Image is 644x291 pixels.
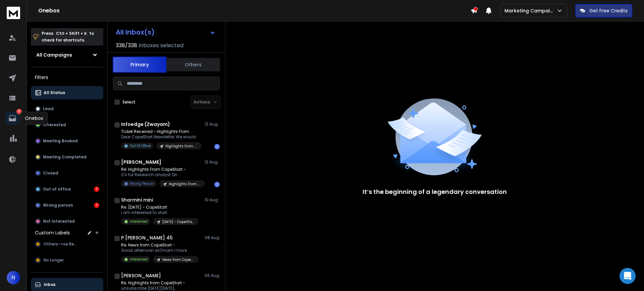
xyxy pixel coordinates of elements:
p: Re: News from CapeStart - [121,242,199,248]
p: Interested [130,257,148,262]
p: CV for Research analyst On [121,172,202,177]
button: Wrong person1 [31,199,103,212]
p: Ticket Received - Highlights From [121,129,202,134]
p: I am interested to start [121,210,199,215]
label: Select [122,99,136,105]
h1: P [PERSON_NAME] 45 [121,234,173,241]
p: Highlights From CapeStart - [DATE] [165,144,198,149]
p: Good afternoon sir/mam I have [121,248,199,253]
p: Re: [DATE] - CapeStart [121,205,199,210]
h3: Filters [31,73,103,82]
p: Dear CapeStart Newsletter, We would [121,134,202,140]
p: 10 Aug [205,197,220,203]
div: 1 [94,187,99,192]
p: News from CapeStart - [DATE] [162,257,195,262]
button: Meeting Booked [31,134,103,148]
div: 1 [94,203,99,208]
p: Re: Highlights from CapeStart - [121,280,202,286]
p: Interested [43,122,66,128]
span: No Longer [44,258,64,263]
a: 2 [6,112,19,125]
p: Marketing Campaign [504,7,556,14]
p: Interested [130,219,148,224]
h1: Sharmini mini [121,197,153,203]
p: Meeting Completed [43,154,87,160]
p: unsubscribe [DATE][DATE], [121,286,202,291]
p: Get Free Credits [589,7,628,14]
p: Out Of Office [130,143,151,148]
div: 1 [214,182,220,187]
button: All Inbox(s) [110,25,221,39]
img: logo [7,7,20,19]
p: Closed [43,170,58,176]
button: No Longer [31,253,103,267]
h3: Inboxes selected [139,42,183,50]
button: Others-+ve Resp [31,237,103,251]
p: Out of office [43,187,71,192]
div: 1 [214,144,220,149]
p: Not Interested [43,219,75,224]
button: Others [166,57,220,72]
button: All Status [31,86,103,99]
button: Get Free Credits [575,4,632,17]
h1: Onebox [38,7,471,15]
span: Others-+ve Resp [44,241,79,247]
p: All Status [44,90,65,95]
p: 06 Aug [205,273,220,278]
h1: [PERSON_NAME] [121,159,161,165]
p: 12 Aug [205,122,220,127]
button: Primary [113,57,166,73]
h1: All Inbox(s) [116,29,155,35]
p: 08 Aug [205,235,220,240]
p: Highlights From CapeStart - [DATE] [169,181,201,187]
button: Lead [31,102,103,116]
p: Re: Highlights From CapeStart - [121,167,202,172]
p: Press to check for shortcuts. [42,30,94,44]
span: Ctrl + Shift + k [55,29,88,37]
span: 338 / 338 [116,42,137,50]
p: 12 Aug [205,159,220,165]
div: Onebox [20,112,48,125]
p: Lead [43,106,54,112]
div: Open Intercom Messenger [620,268,636,284]
button: Interested [31,118,103,132]
p: 2 [16,109,22,114]
p: [DATE] - CapeStart News [162,219,195,224]
p: Wrong person [43,203,73,208]
button: Closed [31,166,103,180]
button: N [7,271,20,284]
h1: [PERSON_NAME] [121,272,161,279]
p: Wrong Person [130,181,154,186]
p: It’s the beginning of a legendary conversation [363,187,507,197]
button: Meeting Completed [31,150,103,164]
h1: Infoedge (Zwayam) [121,121,170,128]
p: Inbox [44,282,55,287]
button: Not Interested [31,215,103,228]
h3: Custom Labels [35,229,70,236]
p: Meeting Booked [43,138,78,144]
h1: All Campaigns [36,52,72,58]
button: All Campaigns [31,48,103,62]
button: Out of office1 [31,183,103,196]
